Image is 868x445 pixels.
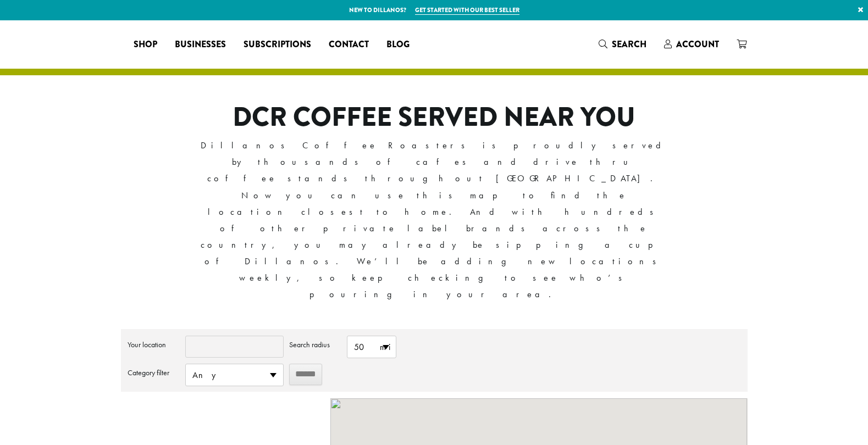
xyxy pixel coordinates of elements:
span: Search [612,38,646,51]
span: Any [186,364,283,386]
span: 50 mi [347,336,396,358]
span: Blog [386,38,410,52]
a: Get started with our best seller [415,5,519,15]
p: Dillanos Coffee Roasters is proudly served by thousands of cafes and drive thru coffee stands thr... [199,137,669,303]
span: Contact [329,38,369,52]
span: Subscriptions [244,38,311,52]
h1: DCR COFFEE SERVED NEAR YOU [199,102,669,133]
label: Category filter [128,364,180,381]
label: Search radius [289,336,341,353]
a: Search [590,35,655,53]
a: Shop [125,36,166,53]
span: Shop [134,38,157,52]
span: Account [676,38,719,51]
label: Your location [128,336,180,353]
span: Businesses [175,38,226,52]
